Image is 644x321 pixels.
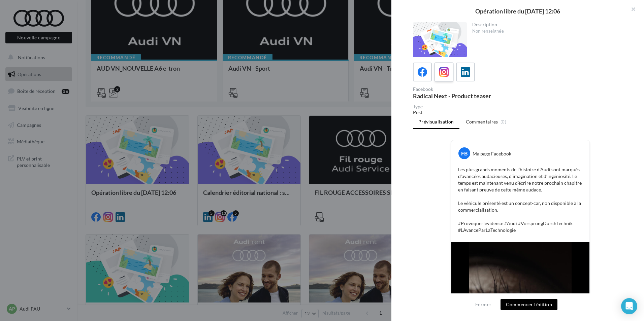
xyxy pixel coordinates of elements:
div: Non renseignée [472,28,623,34]
button: Fermer [473,300,494,309]
p: Les plus grands moments de l’histoire d’Audi sont marqués d'avancées audacieuses, d’imagination e... [458,166,583,234]
span: Commentaires [466,118,498,125]
span: (0) [501,119,506,124]
div: Facebook [413,87,518,92]
div: Ma page Facebook [473,150,511,157]
div: Post [413,109,628,116]
div: Open Intercom Messenger [621,298,637,314]
div: Radical Next - Product teaser [413,93,518,99]
div: FB [458,147,470,159]
button: Commencer l'édition [501,299,557,310]
div: Type [413,104,628,109]
div: Description [472,22,623,27]
div: Opération libre du [DATE] 12:06 [402,8,633,14]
